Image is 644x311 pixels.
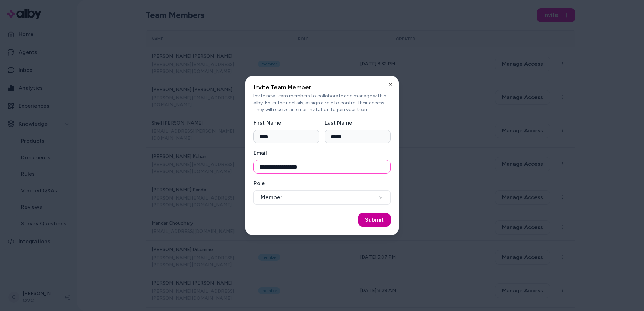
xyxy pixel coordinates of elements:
label: Email [253,150,267,156]
p: Invite new team members to collaborate and manage within alby. Enter their details, assign a role... [253,93,391,113]
h2: Invite Team Member [253,84,391,90]
label: Role [253,180,265,186]
label: Last Name [325,119,352,126]
label: First Name [253,119,281,126]
button: Submit [358,213,391,227]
